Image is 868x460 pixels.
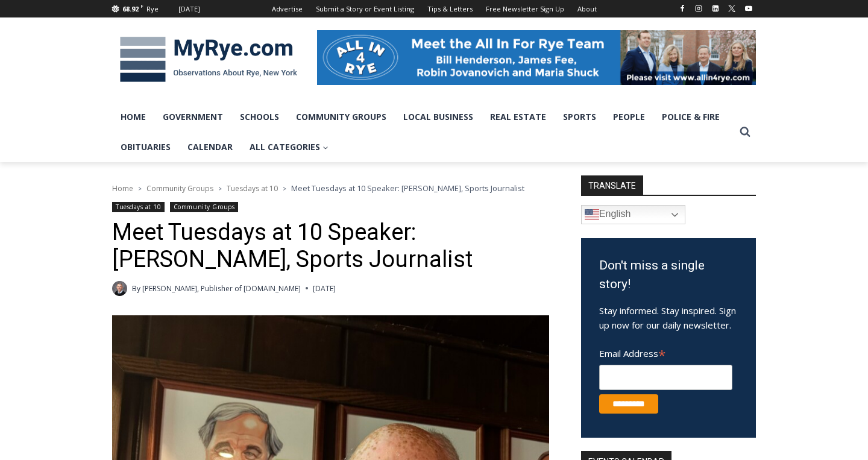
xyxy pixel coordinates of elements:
a: Linkedin [708,1,723,16]
a: X [725,1,739,16]
span: Meet Tuesdays at 10 Speaker: [PERSON_NAME], Sports Journalist [291,183,524,194]
button: View Search Form [734,121,756,143]
strong: TRANSLATE [581,175,643,195]
a: Sports [555,102,605,132]
a: Real Estate [482,102,555,132]
label: Email Address [599,341,732,363]
div: [DATE] [178,4,200,14]
a: English [581,205,685,224]
a: Obituaries [112,132,179,162]
a: Police & Fire [653,102,728,132]
a: Home [112,102,154,132]
h1: Meet Tuesdays at 10 Speaker: [PERSON_NAME], Sports Journalist [112,219,549,274]
nav: Breadcrumbs [112,182,549,194]
h3: Don't miss a single story! [599,256,738,294]
a: Instagram [691,1,706,16]
a: Facebook [675,1,690,16]
p: Stay informed. Stay inspired. Sign up now for our daily newsletter. [599,303,738,332]
time: [DATE] [313,283,336,294]
span: > [283,184,286,193]
img: All in for Rye [317,30,756,84]
a: People [605,102,653,132]
span: All Categories [250,140,329,154]
a: Tuesdays at 10 [112,202,165,212]
a: [PERSON_NAME], Publisher of [DOMAIN_NAME] [142,283,301,294]
a: Community Groups [170,202,238,212]
a: Schools [231,102,288,132]
a: Community Groups [146,183,213,194]
a: YouTube [741,1,756,16]
a: Community Groups [288,102,395,132]
nav: Primary Navigation [112,102,734,163]
span: > [218,184,222,193]
span: By [132,283,140,294]
span: F [140,2,143,9]
a: Tuesdays at 10 [227,183,278,194]
a: All Categories [241,132,337,162]
span: 68.92 [122,4,139,13]
a: Government [154,102,231,132]
a: Calendar [179,132,241,162]
div: Rye [146,4,159,14]
a: Home [112,183,133,194]
a: Local Business [395,102,482,132]
span: > [138,184,142,193]
img: en [585,207,599,222]
a: Author image [112,281,127,296]
img: MyRye.com [112,28,305,91]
